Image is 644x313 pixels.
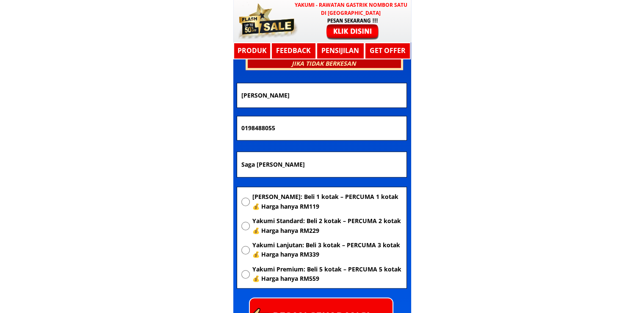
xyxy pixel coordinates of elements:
span: Yakumi Lanjutan: Beli 3 kotak – PERCUMA 3 kotak 💰 Harga hanya RM339 [252,240,402,260]
h3: YAKUMI - Rawatan Gastrik Nombor Satu di [GEOGRAPHIC_DATA] [293,1,409,17]
h3: Pensijilan [319,45,361,56]
h3: Feedback [271,45,315,56]
span: [PERSON_NAME]: Beli 1 kotak – PERCUMA 1 kotak 💰 Harga hanya RM119 [252,192,402,211]
span: Yakumi Premium: Beli 5 kotak – PERCUMA 5 kotak 💰 Harga hanya RM559 [252,265,402,284]
input: Nama penuh [239,83,404,107]
span: Yakumi Standard: Beli 2 kotak – PERCUMA 2 kotak 💰 Harga hanya RM229 [252,216,402,235]
h3: GET OFFER [367,45,409,56]
input: Alamat [239,152,404,177]
h3: Produk [233,45,271,56]
input: Nombor Telefon Bimbit [239,116,404,140]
